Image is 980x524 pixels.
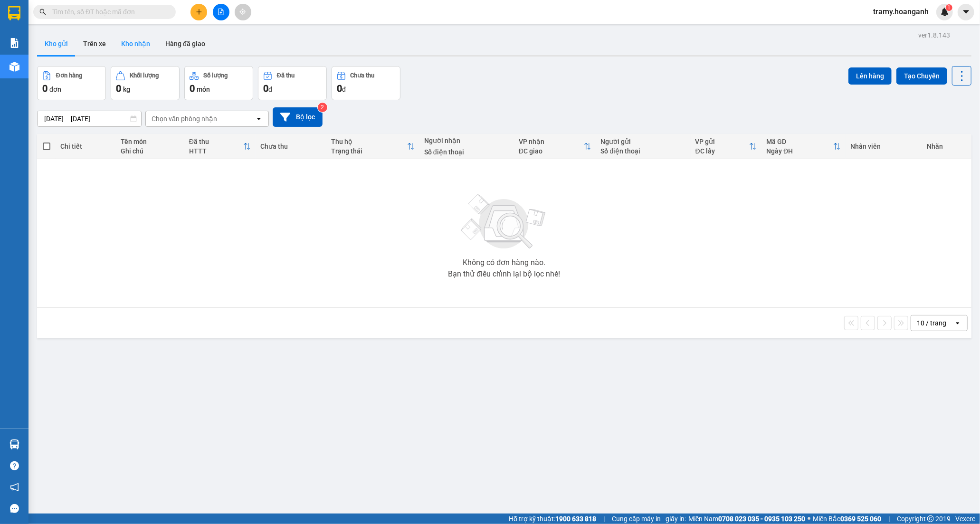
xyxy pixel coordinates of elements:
img: icon-new-feature [941,8,949,16]
span: 0 [190,83,195,94]
span: Miền Bắc [813,514,881,524]
svg: open [255,115,263,123]
span: 0 [337,83,342,94]
span: | [888,514,890,524]
button: Trên xe [76,32,114,55]
button: Tạo Chuyến [896,67,947,85]
div: Ngày ĐH [766,147,833,155]
input: Select a date range. [38,111,141,126]
span: file-add [218,9,224,15]
span: plus [196,9,202,15]
strong: 0708 023 035 - 0935 103 250 [718,515,805,523]
button: Lên hàng [848,67,892,85]
strong: 0369 525 060 [840,515,881,523]
img: solution-icon [10,38,19,48]
span: đơn [49,86,61,93]
span: món [197,86,210,93]
span: copyright [927,515,934,522]
div: ĐC lấy [695,147,750,155]
span: Miền Nam [688,514,805,524]
div: Đã thu [277,72,295,79]
span: question-circle [10,461,19,470]
div: Khối lượng [130,72,159,79]
th: Toggle SortBy [184,134,256,159]
div: Chọn văn phòng nhận [152,114,217,124]
div: Số điện thoại [424,148,509,156]
div: VP gửi [695,138,750,145]
div: Trạng thái [331,147,407,155]
span: notification [10,483,19,492]
span: message [10,504,19,513]
div: Người gửi [601,138,686,145]
div: ver 1.8.143 [918,30,950,40]
div: Số điện thoại [601,147,686,155]
div: Mã GD [766,138,833,145]
span: search [39,9,46,15]
div: Không có đơn hàng nào. [463,259,545,267]
div: HTTT [189,147,243,155]
span: Cung cấp máy in - giấy in: [612,514,686,524]
div: Bạn thử điều chỉnh lại bộ lọc nhé! [448,270,560,278]
th: Toggle SortBy [514,134,596,159]
span: | [603,514,605,524]
button: caret-down [958,4,974,20]
div: Chưa thu [351,72,375,79]
input: Tìm tên, số ĐT hoặc mã đơn [52,7,164,17]
div: 10 / trang [917,318,946,328]
th: Toggle SortBy [691,134,762,159]
button: Đơn hàng0đơn [37,66,106,100]
button: Kho gửi [37,32,76,55]
span: Hỗ trợ kỹ thuật: [509,514,596,524]
strong: 1900 633 818 [555,515,596,523]
button: Đã thu0đ [258,66,327,100]
button: aim [235,4,251,20]
div: Người nhận [424,137,509,144]
div: Nhân viên [850,143,917,150]
th: Toggle SortBy [761,134,846,159]
sup: 1 [946,4,952,11]
span: aim [239,9,246,15]
span: tramy.hoanganh [866,6,936,18]
span: ⚪️ [808,517,810,521]
div: ĐC giao [519,147,584,155]
button: Số lượng0món [184,66,253,100]
div: Đơn hàng [56,72,82,79]
span: 1 [947,4,951,11]
div: Đã thu [189,138,243,145]
button: Chưa thu0đ [332,66,400,100]
button: Bộ lọc [273,107,323,127]
sup: 2 [318,103,327,112]
img: warehouse-icon [10,62,19,72]
th: Toggle SortBy [326,134,419,159]
span: 0 [263,83,268,94]
button: file-add [213,4,229,20]
div: Số lượng [203,72,228,79]
button: Kho nhận [114,32,158,55]
span: 0 [42,83,48,94]
svg: open [954,319,961,327]
button: plus [190,4,207,20]
div: Nhãn [927,143,967,150]
span: đ [342,86,346,93]
div: Tên món [121,138,180,145]
span: kg [123,86,130,93]
span: caret-down [962,8,970,16]
button: Khối lượng0kg [111,66,180,100]
button: Hàng đã giao [158,32,213,55]
div: VP nhận [519,138,584,145]
img: svg+xml;base64,PHN2ZyBjbGFzcz0ibGlzdC1wbHVnX19zdmciIHhtbG5zPSJodHRwOi8vd3d3LnczLm9yZy8yMDAwL3N2Zy... [457,189,552,255]
img: logo-vxr [8,6,20,20]
div: Chi tiết [60,143,111,150]
div: Chưa thu [260,143,322,150]
div: Ghi chú [121,147,180,155]
div: Thu hộ [331,138,407,145]
span: 0 [116,83,121,94]
img: warehouse-icon [10,439,19,449]
span: đ [268,86,272,93]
